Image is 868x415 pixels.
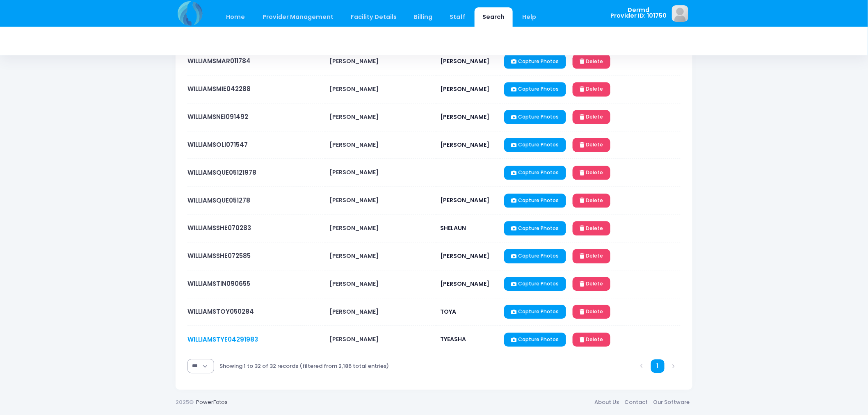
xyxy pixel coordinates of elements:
[406,7,441,27] a: Billing
[504,277,566,291] a: Capture Photos
[573,194,610,207] a: Delete
[441,113,490,121] span: [PERSON_NAME]
[504,194,566,207] a: Capture Photos
[651,359,665,373] a: 1
[504,166,566,180] a: Capture Photos
[475,7,513,27] a: Search
[573,110,610,124] a: Delete
[504,110,566,124] a: Capture Photos
[329,85,379,93] span: [PERSON_NAME]
[329,252,379,260] span: [PERSON_NAME]
[329,196,379,204] span: [PERSON_NAME]
[573,333,610,347] a: Delete
[592,395,622,410] a: About Us
[187,251,251,260] a: WILLIAMSSHE072585
[329,113,379,121] span: [PERSON_NAME]
[441,335,466,343] span: TYEASHA
[187,57,251,65] a: WILLIAMSMAR011784
[441,252,490,260] span: [PERSON_NAME]
[514,7,544,27] a: Help
[504,221,566,235] a: Capture Photos
[573,54,610,68] a: Delete
[504,54,566,68] a: Capture Photos
[441,141,490,149] span: [PERSON_NAME]
[219,357,389,376] div: Showing 1 to 32 of 32 records (filtered from 2,186 total entries)
[187,307,254,316] a: WILLIAMSTOY050284
[187,223,251,232] a: WILLIAMSSHE070283
[187,168,256,177] a: WILLIAMSQUE05121978
[441,224,466,232] span: SHELAUN
[441,196,490,204] span: [PERSON_NAME]
[573,82,610,96] a: Delete
[442,7,473,27] a: Staff
[343,7,405,27] a: Facility Details
[504,82,566,96] a: Capture Photos
[329,141,379,149] span: [PERSON_NAME]
[329,224,379,232] span: [PERSON_NAME]
[187,196,250,205] a: WILLIAMSQUE051278
[329,335,379,343] span: [PERSON_NAME]
[672,5,688,22] img: image
[187,112,248,121] a: WILLIAMSNEI091492
[329,280,379,288] span: [PERSON_NAME]
[504,249,566,263] a: Capture Photos
[441,85,490,93] span: [PERSON_NAME]
[573,305,610,319] a: Delete
[329,57,379,65] span: [PERSON_NAME]
[651,395,692,410] a: Our Software
[196,398,228,406] a: PowerFotos
[187,279,250,288] a: WILLIAMSTIN090655
[187,335,258,344] a: WILLIAMSTYE04291983
[441,280,490,288] span: [PERSON_NAME]
[573,138,610,152] a: Delete
[622,395,651,410] a: Contact
[573,166,610,180] a: Delete
[218,7,253,27] a: Home
[573,277,610,291] a: Delete
[610,7,667,19] span: Dermd Provider ID: 101750
[187,84,251,93] a: WILLIAMSMIE042288
[573,249,610,263] a: Delete
[329,308,379,316] span: [PERSON_NAME]
[504,138,566,152] a: Capture Photos
[441,57,490,65] span: [PERSON_NAME]
[504,305,566,319] a: Capture Photos
[441,308,457,316] span: TOYA
[329,168,379,176] span: [PERSON_NAME]
[504,333,566,347] a: Capture Photos
[187,140,248,149] a: WILLIAMSOLI071547
[254,7,341,27] a: Provider Management
[176,398,194,406] span: 2025©
[573,221,610,235] a: Delete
